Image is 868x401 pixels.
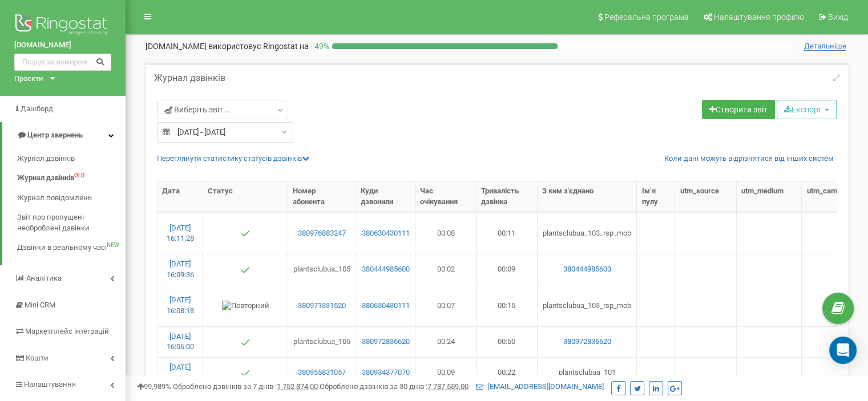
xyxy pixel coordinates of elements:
[241,368,250,378] img: Успішний
[804,42,846,51] span: Детальніше
[25,327,109,335] span: Маркетплейс інтеграцій
[17,212,120,233] span: Звіт про пропущені необроблені дзвінки
[26,354,49,362] span: Кошти
[288,254,356,285] td: plantsclubua_105
[538,181,637,212] th: З ким з'єднано
[157,100,288,119] a: Виберіть звіт...
[427,382,469,391] u: 7 787 559,00
[714,13,804,22] span: Налаштування профілю
[477,285,538,326] td: 00:15
[477,212,538,254] td: 00:11
[538,212,637,254] td: plantsclubua_103_rsp_mob
[415,254,477,285] td: 00:02
[477,254,538,285] td: 00:09
[542,264,632,275] a: 380444985600
[828,13,848,22] span: Вихід
[293,367,351,378] a: 380955831057
[17,193,92,204] span: Журнал повідомлень
[14,40,111,51] a: [DOMAIN_NAME]
[542,337,632,347] a: 380972836620
[477,181,538,212] th: Тривалість дзвінка
[21,104,53,113] span: Дашборд
[476,382,604,391] a: [EMAIL_ADDRESS][DOMAIN_NAME]
[222,301,269,311] img: Повторний
[361,337,410,347] a: 380972836620
[604,13,689,22] span: Реферальна програма
[538,285,637,326] td: plantsclubua_103_rsp_mob
[167,260,194,279] a: [DATE] 16:09:36
[203,181,288,212] th: Статус
[241,265,250,274] img: Успішний
[27,131,83,139] span: Центр звернень
[167,295,194,315] a: [DATE] 16:08:18
[24,380,76,388] span: Налаштування
[675,181,736,212] th: utm_sourcе
[17,168,126,188] a: Журнал дзвінківOLD
[415,326,477,357] td: 00:24
[415,212,477,254] td: 00:08
[154,73,225,83] h5: Журнал дзвінків
[415,285,477,326] td: 00:07
[208,42,309,51] span: використовує Ringostat на
[14,54,111,71] input: Пошук за номером
[477,326,538,357] td: 00:50
[702,100,775,119] a: Створити звіт
[361,301,410,311] a: 380630430111
[277,382,318,391] u: 1 752 874,00
[637,181,675,212] th: Ім‘я пулу
[361,367,410,378] a: 380934377070
[361,264,410,275] a: 380444985600
[361,228,410,239] a: 380630430111
[14,11,111,40] img: Ringostat logo
[167,224,194,243] a: [DATE] 16:11:28
[288,326,356,357] td: plantsclubua_105
[477,357,538,388] td: 00:22
[829,337,857,364] div: Open Intercom Messenger
[664,153,834,164] a: Коли дані можуть відрізнятися вiд інших систем
[17,238,126,258] a: Дзвінки в реальному часіNEW
[288,181,356,212] th: Номер абонента
[737,181,802,212] th: utm_mеdium
[157,154,309,163] a: Переглянути статистику статусів дзвінків
[17,149,126,169] a: Журнал дзвінків
[17,153,75,164] span: Журнал дзвінків
[164,104,230,115] span: Виберіть звіт...
[17,242,107,253] span: Дзвінки в реальному часі
[17,188,126,208] a: Журнал повідомлень
[241,229,250,238] img: Успішний
[415,181,477,212] th: Час очікування
[2,122,126,149] a: Центр звернень
[777,100,837,119] button: Експорт
[241,338,250,347] img: Успішний
[25,301,55,309] span: Mini CRM
[293,228,351,239] a: 380976883247
[167,363,194,382] a: [DATE] 16:04:03
[17,173,74,184] span: Журнал дзвінків
[356,181,415,212] th: Куди дзвонили
[538,357,637,388] td: plantsclubua_101
[415,357,477,388] td: 00:09
[173,382,318,391] span: Оброблено дзвінків за 7 днів :
[320,382,469,391] span: Оброблено дзвінків за 30 днів :
[17,208,126,238] a: Звіт про пропущені необроблені дзвінки
[167,332,194,351] a: [DATE] 16:06:00
[309,40,332,52] p: 49 %
[158,181,203,212] th: Дата
[293,301,351,311] a: 380971331520
[14,74,43,84] div: Проєкти
[26,274,62,282] span: Аналiтика
[137,382,171,391] span: 99,989%
[146,40,309,52] p: [DOMAIN_NAME]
